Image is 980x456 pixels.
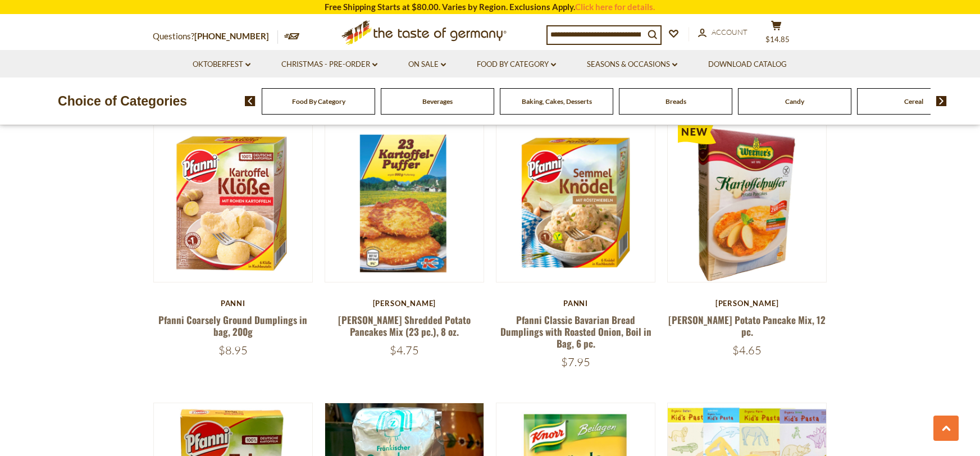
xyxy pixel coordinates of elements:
[477,58,556,71] a: Food By Category
[522,97,592,106] a: Baking, Cakes, Desserts
[500,313,651,351] a: Pfanni Classic Bavarian Bread Dumplings with Roasted Onion, Boil in Bag, 6 pc.
[496,299,656,308] div: Panni
[153,299,313,308] div: Panni
[561,355,590,369] span: $7.95
[325,299,485,308] div: [PERSON_NAME]
[158,313,307,339] a: Pfanni Coarsely Ground Dumplings in bag, 200g
[496,124,655,282] img: Pfanni Classic Bavarian Bread Dumplings with Roasted Onion, Boil in Bag, 6 pc.
[668,124,827,282] img: Werners Saxon Potato Pancake Mix, 12 pc.
[245,96,256,106] img: previous arrow
[408,58,446,71] a: On Sale
[154,124,313,282] img: Pfanni Coarsely Ground Dumplings in bag, 200g
[712,28,748,37] span: Account
[732,343,762,357] span: $4.65
[668,313,826,339] a: [PERSON_NAME] Potato Pancake Mix, 12 pc.
[193,58,250,71] a: Oktoberfest
[667,299,827,308] div: [PERSON_NAME]
[708,58,787,71] a: Download Catalog
[760,20,794,48] button: $14.85
[338,313,471,339] a: [PERSON_NAME] Shredded Potato Pancakes Mix (23 pc.), 8 oz.
[698,26,748,39] a: Account
[325,124,484,282] img: Dr. Knoll Shredded Potato Pancakes Mix (23 pc.), 8 oz.
[936,96,947,106] img: next arrow
[281,58,377,71] a: Christmas - PRE-ORDER
[153,29,278,44] p: Questions?
[587,58,677,71] a: Seasons & Occasions
[785,97,804,106] a: Candy
[904,97,923,106] a: Cereal
[195,31,270,41] a: [PHONE_NUMBER]
[666,97,686,106] a: Breads
[390,343,419,357] span: $4.75
[576,2,655,12] a: Click here for details.
[292,97,345,106] a: Food By Category
[218,343,248,357] span: $8.95
[422,97,453,106] a: Beverages
[765,35,790,44] span: $14.85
